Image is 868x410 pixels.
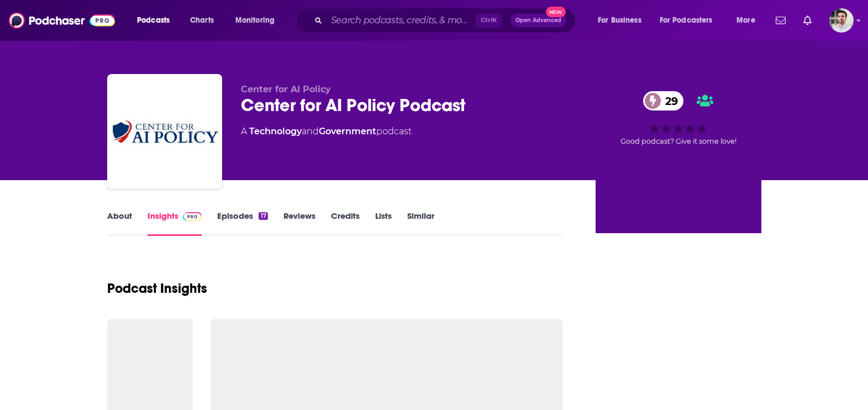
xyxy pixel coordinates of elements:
a: Charts [183,12,220,29]
span: Good podcast? Give it some love! [620,137,737,145]
a: Episodes17 [217,211,267,236]
a: 29 [643,91,683,111]
span: 29 [654,91,683,111]
a: Technology [249,126,302,136]
span: Open Advanced [515,18,561,23]
img: Center for AI Policy Podcast [109,76,220,187]
span: Logged in as sam_beutlerink [829,8,854,33]
span: New [546,7,566,17]
button: Open AdvancedNew [511,14,566,27]
span: Charts [190,13,214,28]
a: About [107,211,132,236]
span: and [302,126,319,136]
img: Podchaser - Follow, Share and Rate Podcasts [9,10,115,31]
img: Podchaser Pro [183,212,202,221]
a: Show notifications dropdown [771,11,790,30]
a: InsightsPodchaser Pro [148,211,202,236]
button: open menu [729,12,769,29]
div: 17 [259,212,267,220]
span: For Business [598,13,641,28]
span: More [737,13,755,28]
div: 29Good podcast? Give it some love! [596,84,761,153]
div: A podcast [241,125,412,138]
button: open menu [590,12,655,29]
a: Reviews [283,211,315,236]
a: Credits [331,211,360,236]
a: Show notifications dropdown [799,11,816,30]
button: open menu [653,12,729,29]
img: User Profile [829,8,854,33]
button: Show profile menu [829,8,854,33]
a: Lists [375,211,392,236]
h1: Podcast Insights [107,280,207,297]
a: Similar [407,211,434,236]
span: Ctrl K [476,13,502,28]
div: Search podcasts, credits, & more... [307,8,586,33]
button: open menu [129,12,184,29]
span: Podcasts [137,13,170,28]
a: Government [319,126,376,136]
button: open menu [228,12,289,29]
span: Monitoring [235,13,275,28]
span: For Podcasters [660,13,713,28]
span: Center for AI Policy [241,84,331,94]
input: Search podcasts, credits, & more... [327,12,476,29]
